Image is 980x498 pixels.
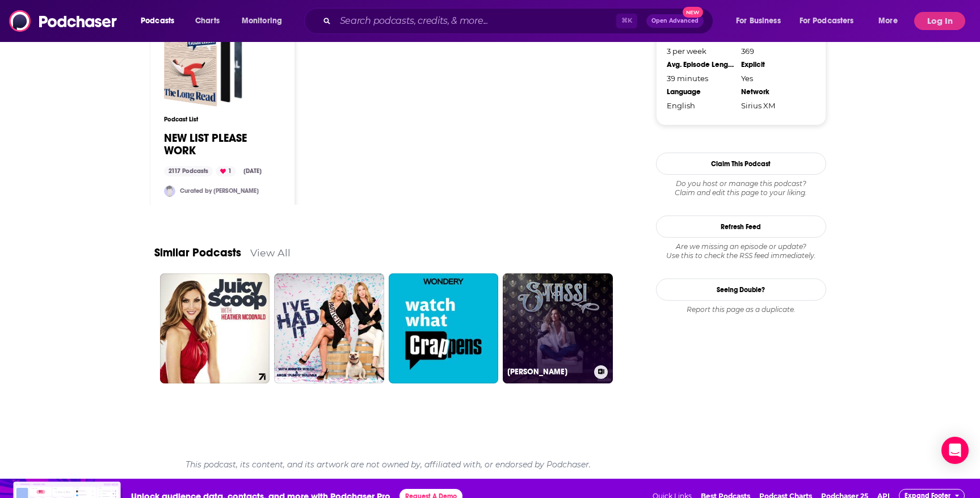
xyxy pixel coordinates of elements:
[667,47,734,56] div: 3 per week
[792,12,870,30] button: open menu
[335,12,616,30] input: Search podcasts, credits, & more...
[656,305,826,314] div: Report this page as a duplicate.
[656,216,826,238] button: Refresh Feed
[741,101,808,110] div: Sirius XM
[656,242,826,260] div: Are we missing an episode or update? Use this to check the RSS feed immediately.
[683,7,703,18] span: New
[503,273,613,383] a: [PERSON_NAME]
[250,247,291,259] a: View All
[234,12,297,30] button: open menu
[188,12,226,30] a: Charts
[651,18,699,24] span: Open Advanced
[914,12,965,30] button: Log In
[164,166,213,176] div: 2117 Podcasts
[9,10,118,32] img: Podchaser - Follow, Share and Rate Podcasts
[656,179,826,197] div: Claim and edit this page to your liking.
[133,12,189,30] button: open menu
[667,101,734,110] div: English
[667,74,734,83] div: 39 minutes
[656,278,826,301] a: Seeing Double?
[741,47,808,56] div: 369
[195,13,220,29] span: Charts
[141,13,174,29] span: Podcasts
[656,179,826,188] span: Do you host or manage this podcast?
[941,437,969,464] div: Open Intercom Messenger
[164,132,281,157] a: NEW LIST PLEASE WORK
[656,153,826,175] button: Claim This Podcast
[507,367,590,377] h3: [PERSON_NAME]
[741,60,808,69] div: Explicit
[741,87,808,96] div: Network
[728,12,795,30] button: open menu
[646,14,704,28] button: Open AdvancedNew
[667,87,734,96] div: Language
[616,14,637,28] span: ⌘ K
[154,246,241,260] a: Similar Podcasts
[741,74,808,83] div: Yes
[667,60,734,69] div: Avg. Episode Length
[239,166,266,176] div: [DATE]
[242,13,282,29] span: Monitoring
[736,13,781,29] span: For Business
[315,8,724,34] div: Search podcasts, credits, & more...
[154,450,623,479] div: This podcast, its content, and its artwork are not owned by, affiliated with, or endorsed by Podc...
[878,13,898,29] span: More
[164,116,281,123] h3: Podcast List
[180,187,259,195] a: Curated by [PERSON_NAME]
[800,13,854,29] span: For Podcasters
[164,28,242,107] a: NEW LIST PLEASE WORK
[870,12,912,30] button: open menu
[164,185,175,197] img: cduhigg
[216,166,236,176] div: 1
